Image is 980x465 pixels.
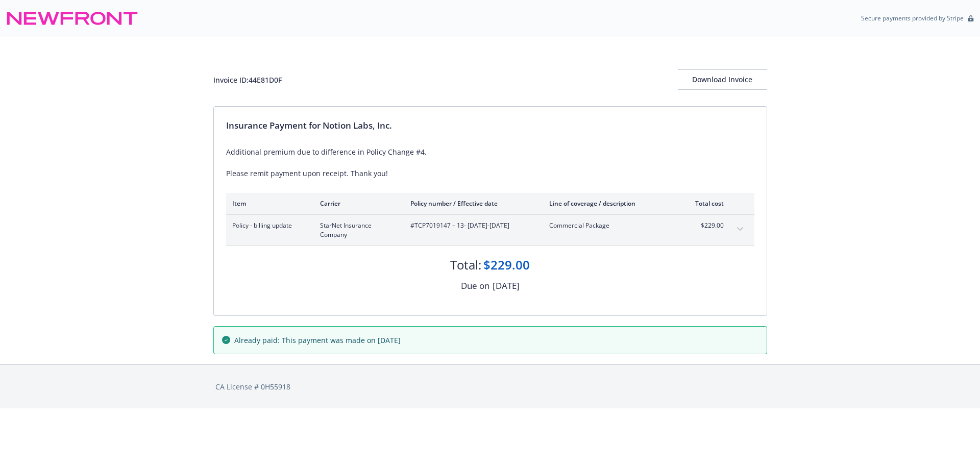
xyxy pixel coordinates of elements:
div: Invoice ID: 44E81D0F [213,75,282,85]
div: Policy - billing updateStarNet Insurance Company#TCP7019147 – 13- [DATE]-[DATE]Commercial Package... [226,215,754,246]
button: Download Invoice [678,69,767,90]
span: #TCP7019147 – 13 - [DATE]-[DATE] [410,221,533,230]
span: Policy - billing update [232,221,304,230]
span: StarNet Insurance Company [320,221,394,239]
span: Commercial Package [549,221,669,230]
div: $229.00 [483,256,530,274]
div: Carrier [320,199,394,208]
div: Insurance Payment for Notion Labs, Inc. [226,119,754,132]
div: Total: [450,256,481,274]
div: CA License # 0H55918 [215,381,765,392]
span: Already paid: This payment was made on [DATE] [234,335,401,346]
div: Additional premium due to difference in Policy Change #4. Please remit payment upon receipt. Than... [226,146,754,179]
div: Total cost [685,199,724,208]
p: Secure payments provided by Stripe [861,14,964,22]
span: $229.00 [685,221,724,230]
div: Policy number / Effective date [410,199,533,208]
div: Download Invoice [678,70,767,89]
div: Due on [461,279,489,292]
div: Line of coverage / description [549,199,669,208]
button: expand content [732,221,748,237]
div: [DATE] [493,279,520,292]
div: Item [232,199,304,208]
